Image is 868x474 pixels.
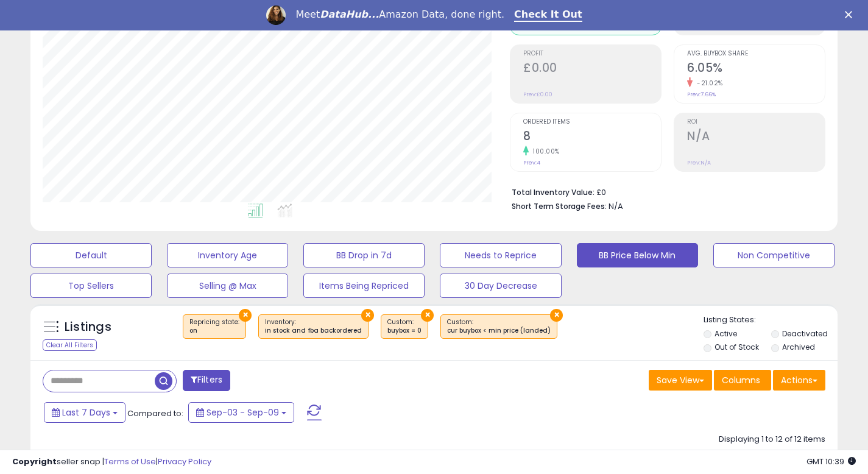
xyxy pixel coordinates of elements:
span: Inventory : [265,317,362,336]
label: Archived [782,342,815,352]
b: Short Term Storage Fees: [512,201,607,211]
img: Profile image for Georgie [266,5,286,25]
div: Meet Amazon Data, done right. [295,9,504,21]
div: Clear All Filters [43,339,97,351]
div: on [189,327,239,335]
h2: £0.00 [523,61,661,77]
div: in stock and fba backordered [265,327,362,335]
button: Sep-03 - Sep-09 [188,402,294,423]
button: × [361,309,374,322]
h2: 6.05% [687,61,825,77]
button: Filters [183,370,230,391]
span: Ordered Items [523,119,661,126]
div: Displaying 1 to 12 of 12 items [719,434,825,445]
small: Prev: £0.00 [523,91,552,98]
span: Profit [523,51,661,57]
span: 2025-09-17 10:39 GMT [806,456,856,467]
small: 100.00% [529,147,560,156]
span: N/A [609,200,623,212]
span: Repricing state : [189,317,239,336]
p: Listing States: [704,314,838,326]
span: Columns [722,374,760,386]
button: × [550,309,563,322]
small: -21.02% [693,79,723,88]
label: Deactivated [782,328,828,339]
button: Items Being Repriced [303,274,425,298]
button: Non Competitive [713,243,834,267]
div: seller snap | | [12,456,211,468]
label: Out of Stock [715,342,759,352]
span: Sep-03 - Sep-09 [206,406,279,419]
div: Close [845,11,857,18]
small: Prev: 4 [523,159,540,166]
h2: N/A [687,129,825,146]
h5: Listings [65,319,111,336]
h2: 8 [523,129,661,146]
small: Prev: 7.66% [687,91,716,98]
b: Total Inventory Value: [512,187,595,197]
strong: Copyright [12,456,57,467]
button: Actions [773,370,825,391]
button: Inventory Age [167,243,288,267]
span: Avg. Buybox Share [687,51,825,57]
div: buybox = 0 [387,327,422,335]
i: DataHub... [320,9,379,20]
small: Prev: N/A [687,159,711,166]
button: Save View [649,370,712,391]
button: Top Sellers [30,274,152,298]
button: Columns [714,370,771,391]
button: Needs to Reprice [440,243,561,267]
li: £0 [512,184,816,199]
button: Selling @ Max [167,274,288,298]
button: BB Drop in 7d [303,243,425,267]
button: Last 7 Days [44,402,125,423]
button: × [239,309,252,322]
button: BB Price Below Min [577,243,698,267]
span: Last 7 Days [62,406,110,419]
a: Check It Out [514,9,582,22]
div: cur buybox < min price (landed) [447,327,551,335]
span: Compared to: [127,408,183,419]
a: Privacy Policy [158,456,211,467]
span: Custom: [387,317,422,336]
button: × [421,309,434,322]
button: 30 Day Decrease [440,274,561,298]
span: ROI [687,119,825,126]
a: Terms of Use [104,456,156,467]
button: Default [30,243,152,267]
label: Active [715,328,737,339]
span: Custom: [447,317,551,336]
